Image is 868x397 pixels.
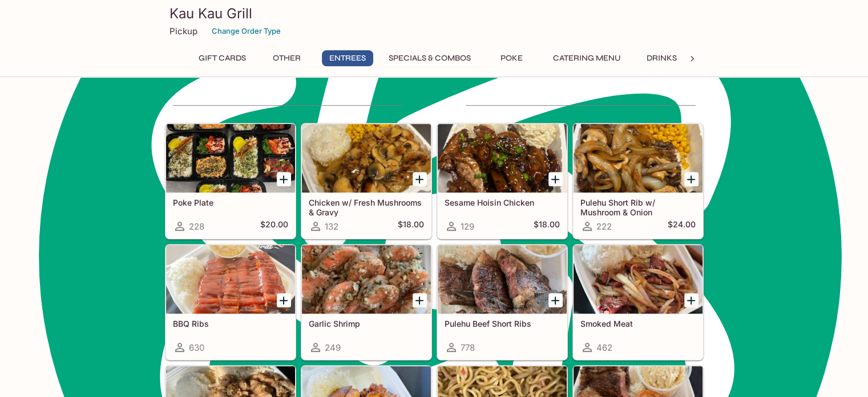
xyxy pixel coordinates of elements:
[173,198,288,207] h5: Poke Plate
[547,50,627,66] button: Catering Menu
[413,172,427,186] button: Add Chicken w/ Fresh Mushrooms & Gravy
[580,198,696,216] h5: Pulehu Short Rib w/ Mushroom & Onion
[461,221,474,232] span: 129
[382,50,477,66] button: Specials & Combos
[668,219,696,233] h5: $24.00
[461,342,475,353] span: 778
[166,124,295,193] div: Poke Plate
[636,50,688,66] button: Drinks
[486,50,538,66] button: Poke
[684,172,699,186] button: Add Pulehu Short Rib w/ Mushroom & Onion
[166,245,295,314] div: BBQ Ribs
[173,319,288,328] h5: BBQ Ribs
[192,50,252,66] button: Gift Cards
[596,221,612,232] span: 222
[301,244,431,360] a: Garlic Shrimp249
[169,5,699,22] h3: Kau Kau Grill
[165,244,296,360] a: BBQ Ribs630
[277,172,291,186] button: Add Poke Plate
[413,293,427,307] button: Add Garlic Shrimp
[189,221,204,232] span: 228
[302,245,431,314] div: Garlic Shrimp
[437,244,567,360] a: Pulehu Beef Short Ribs778
[437,123,567,239] a: Sesame Hoisin Chicken129$18.00
[548,172,563,186] button: Add Sesame Hoisin Chicken
[438,245,567,314] div: Pulehu Beef Short Ribs
[165,123,296,239] a: Poke Plate228$20.00
[573,123,703,239] a: Pulehu Short Rib w/ Mushroom & Onion222$24.00
[574,124,703,193] div: Pulehu Short Rib w/ Mushroom & Onion
[580,319,696,328] h5: Smoked Meat
[438,124,567,193] div: Sesame Hoisin Chicken
[445,319,560,328] h5: Pulehu Beef Short Ribs
[189,342,204,353] span: 630
[445,198,560,207] h5: Sesame Hoisin Chicken
[260,219,288,233] h5: $20.00
[207,22,286,40] button: Change Order Type
[322,50,373,66] button: Entrees
[302,124,431,193] div: Chicken w/ Fresh Mushrooms & Gravy
[684,293,699,307] button: Add Smoked Meat
[309,319,424,328] h5: Garlic Shrimp
[325,221,338,232] span: 132
[548,293,563,307] button: Add Pulehu Beef Short Ribs
[534,219,560,233] h5: $18.00
[596,342,612,353] span: 462
[398,219,424,233] h5: $18.00
[261,50,313,66] button: Other
[325,342,341,353] span: 249
[574,245,703,314] div: Smoked Meat
[277,293,291,307] button: Add BBQ Ribs
[301,123,431,239] a: Chicken w/ Fresh Mushrooms & Gravy132$18.00
[309,198,424,216] h5: Chicken w/ Fresh Mushrooms & Gravy
[573,244,703,360] a: Smoked Meat462
[169,26,197,37] p: Pickup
